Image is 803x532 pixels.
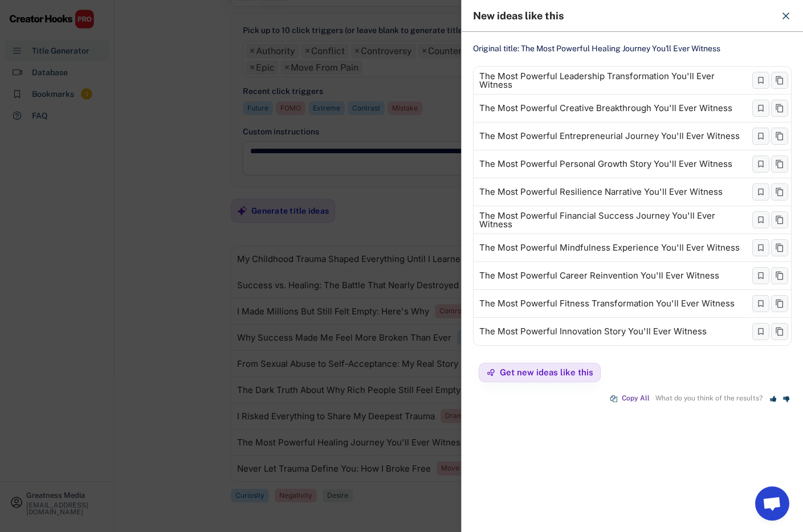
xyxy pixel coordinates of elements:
[755,486,789,521] a: Open chat
[473,11,773,21] div: New ideas like this
[479,299,735,308] div: The Most Powerful Fitness Transformation You'll Ever Witness
[479,271,719,280] div: The Most Powerful Career Reinvention You'll Ever Witness
[655,395,763,403] div: What do you think of the results?
[479,132,740,141] div: The Most Powerful Entrepreneurial Journey You'll Ever Witness
[479,104,732,113] div: The Most Powerful Creative Breakthrough You'll Ever Witness
[479,159,732,169] div: The Most Powerful Personal Growth Story You'll Ever Witness
[479,363,601,382] button: Get new ideas like this
[479,243,740,252] div: The Most Powerful Mindfulness Experience You'll Ever Witness
[479,211,747,228] div: The Most Powerful Financial Success Journey You'll Ever Witness
[479,72,747,89] div: The Most Powerful Leadership Transformation You'll Ever Witness
[473,43,792,55] div: Original title: The Most Powerful Healing Journey You'll Ever Witness
[479,327,707,336] div: The Most Powerful Innovation Story You'll Ever Witness
[500,368,593,377] span: Get new ideas like this
[479,187,723,197] div: The Most Powerful Resilience Narrative You'll Ever Witness
[622,395,650,403] div: Copy All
